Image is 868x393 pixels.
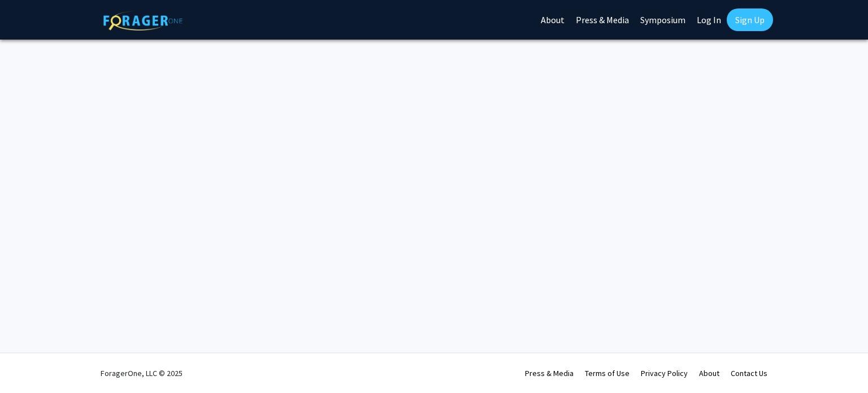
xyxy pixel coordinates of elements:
[103,11,183,31] img: ForagerOne Logo
[525,368,574,378] a: Press & Media
[641,368,688,378] a: Privacy Policy
[585,368,630,378] a: Terms of Use
[699,368,719,378] a: About
[101,353,183,393] div: ForagerOne, LLC © 2025
[731,368,767,378] a: Contact Us
[727,8,773,31] a: Sign Up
